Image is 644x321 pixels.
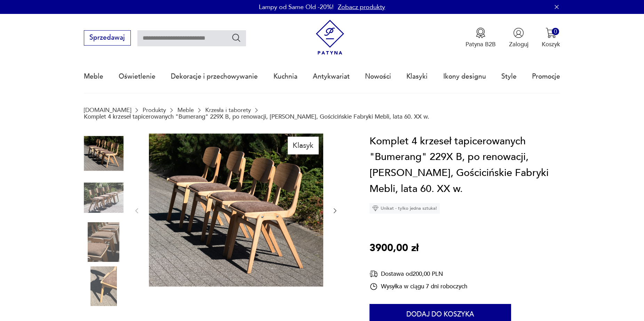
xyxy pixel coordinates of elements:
[84,266,124,306] img: Zdjęcie produktu Komplet 4 krzeseł tapicerowanych "Bumerang" 229X B, po renowacji, R.Kulm, Gościc...
[466,40,496,48] p: Patyna B2B
[84,107,131,113] a: [DOMAIN_NAME]
[84,61,103,93] a: Meble
[509,40,528,48] p: Zaloguj
[231,33,241,43] button: Szukaj
[369,203,440,214] div: Unikat - tylko jedna sztuka!
[171,61,258,93] a: Dekoracje i przechowywanie
[84,35,131,41] a: Sprzedawaj
[119,61,156,93] a: Oświetlenie
[149,134,323,287] img: Zdjęcie produktu Komplet 4 krzeseł tapicerowanych "Bumerang" 229X B, po renowacji, R.Kulm, Gościc...
[369,270,467,278] div: Dostawa od 200,00 PLN
[552,28,559,35] div: 0
[205,107,251,113] a: Krzesła i taborety
[313,61,350,93] a: Antykwariat
[338,3,385,11] a: Zobacz produkty
[542,27,560,48] button: 0Koszyk
[84,30,131,46] button: Sprzedawaj
[532,61,560,93] a: Promocje
[369,134,560,197] h1: Komplet 4 krzeseł tapicerowanych "Bumerang" 229X B, po renowacji, [PERSON_NAME], Gościcińskie Fab...
[369,240,419,256] p: 3900,00 zł
[84,178,124,217] img: Zdjęcie produktu Komplet 4 krzeseł tapicerowanych "Bumerang" 229X B, po renowacji, R.Kulm, Gościc...
[546,27,556,38] img: Ikona koszyka
[273,61,297,93] a: Kuchnia
[177,107,194,113] a: Meble
[542,40,560,48] p: Koszyk
[406,61,428,93] a: Klasyki
[84,113,429,120] p: Komplet 4 krzeseł tapicerowanych "Bumerang" 229X B, po renowacji, [PERSON_NAME], Gościcińskie Fab...
[475,27,486,38] img: Ikona medalu
[288,137,319,154] div: Klasyk
[84,222,124,262] img: Zdjęcie produktu Komplet 4 krzeseł tapicerowanych "Bumerang" 229X B, po renowacji, R.Kulm, Gościc...
[509,27,528,48] button: Zaloguj
[372,205,379,211] img: Ikona diamentu
[312,20,348,55] img: Patyna - sklep z meblami i dekoracjami vintage
[513,27,524,38] img: Ikonka użytkownika
[466,27,496,48] button: Patyna B2B
[466,27,496,48] a: Ikona medaluPatyna B2B
[84,134,124,173] img: Zdjęcie produktu Komplet 4 krzeseł tapicerowanych "Bumerang" 229X B, po renowacji, R.Kulm, Gościc...
[365,61,391,93] a: Nowości
[501,61,517,93] a: Style
[259,3,334,11] p: Lampy od Same Old -20%!
[369,282,467,291] div: Wysyłka w ciągu 7 dni roboczych
[443,61,486,93] a: Ikony designu
[369,270,378,278] img: Ikona dostawy
[143,107,166,113] a: Produkty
